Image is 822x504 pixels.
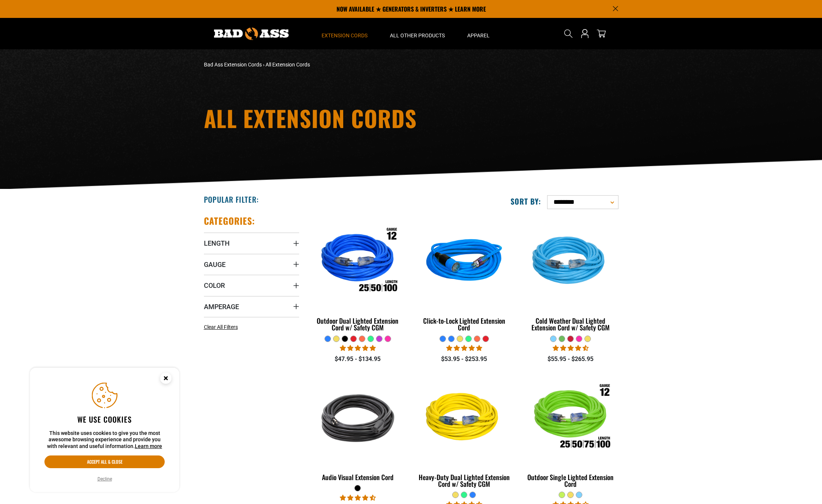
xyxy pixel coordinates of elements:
[416,215,512,335] a: blue Click-to-Lock Lighted Extension Cord
[456,18,501,49] summary: Apparel
[467,32,490,39] span: Apparel
[562,28,574,40] summary: Search
[417,219,511,305] img: blue
[417,375,511,461] img: yellow
[523,371,618,492] a: Outdoor Single Lighted Extension Cord Outdoor Single Lighted Extension Cord
[266,62,310,68] span: All Extension Cords
[204,107,477,129] h1: All Extension Cords
[523,215,618,335] a: Light Blue Cold Weather Dual Lighted Extension Cord w/ Safety CGM
[523,474,618,487] div: Outdoor Single Lighted Extension Cord
[44,430,165,450] p: This website uses cookies to give you the most awesome browsing experience and provide you with r...
[340,494,376,501] span: 4.72 stars
[204,62,262,68] a: Bad Ass Extension Cords
[263,62,264,68] span: ›
[310,355,406,364] div: $47.95 - $134.95
[214,28,289,40] img: Bad Ass Extension Cords
[553,345,589,352] span: 4.62 stars
[204,260,226,269] span: Gauge
[524,219,618,305] img: Light Blue
[310,474,406,480] div: Audio Visual Extension Cord
[44,414,165,424] h2: We use cookies
[416,317,512,331] div: Click-to-Lock Lighted Extension Cord
[204,195,259,204] h2: Popular Filter:
[416,474,512,487] div: Heavy-Duty Dual Lighted Extension Cord w/ Safety CGM
[204,275,299,296] summary: Color
[311,375,405,461] img: black
[524,375,618,461] img: Outdoor Single Lighted Extension Cord
[310,215,406,335] a: Outdoor Dual Lighted Extension Cord w/ Safety CGM Outdoor Dual Lighted Extension Cord w/ Safety CGM
[204,302,239,311] span: Amperage
[44,455,165,468] button: Accept all & close
[204,296,299,317] summary: Amperage
[390,32,445,39] span: All Other Products
[310,18,379,49] summary: Extension Cords
[379,18,456,49] summary: All Other Products
[416,371,512,492] a: yellow Heavy-Duty Dual Lighted Extension Cord w/ Safety CGM
[511,196,541,206] label: Sort by:
[310,317,406,331] div: Outdoor Dual Lighted Extension Cord w/ Safety CGM
[446,345,482,352] span: 4.87 stars
[95,475,114,483] button: Decline
[135,443,162,449] a: Learn more
[340,345,376,352] span: 4.81 stars
[204,239,230,248] span: Length
[416,355,512,364] div: $53.95 - $253.95
[322,32,367,39] span: Extension Cords
[204,324,238,330] span: Clear All Filters
[204,61,477,69] nav: breadcrumbs
[204,254,299,275] summary: Gauge
[310,371,406,485] a: black Audio Visual Extension Cord
[204,215,255,227] h2: Categories:
[204,281,225,290] span: Color
[311,219,405,305] img: Outdoor Dual Lighted Extension Cord w/ Safety CGM
[30,368,179,492] aside: Cookie Consent
[204,233,299,253] summary: Length
[204,323,241,331] a: Clear All Filters
[523,317,618,331] div: Cold Weather Dual Lighted Extension Cord w/ Safety CGM
[523,355,618,364] div: $55.95 - $265.95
